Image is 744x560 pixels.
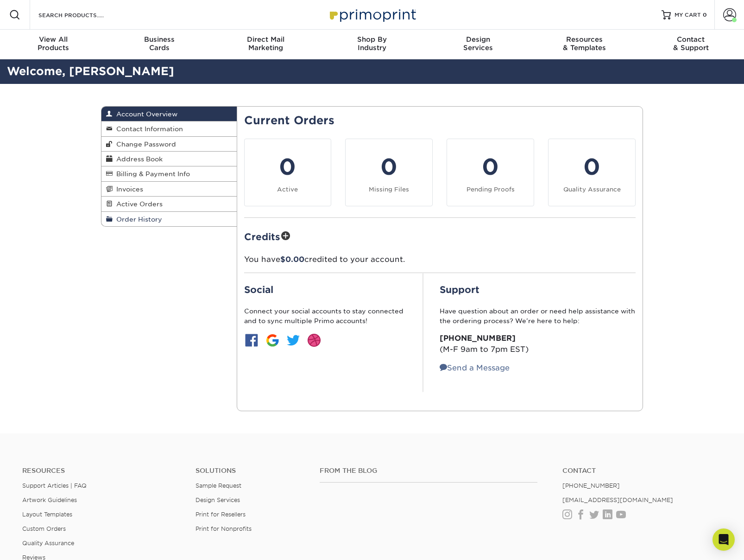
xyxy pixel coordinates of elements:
[563,186,621,193] small: Quality Assurance
[265,333,280,348] img: btn-google.jpg
[531,30,637,59] a: Resources& Templates
[548,139,636,206] a: 0 Quality Assurance
[369,186,409,193] small: Missing Files
[106,35,212,44] span: Business
[277,186,298,193] small: Active
[531,35,637,44] span: Resources
[638,35,744,44] span: Contact
[467,186,515,193] small: Pending Proofs
[320,467,537,475] h4: From the Blog
[101,137,237,152] a: Change Password
[213,35,319,44] span: Direct Mail
[195,525,252,532] a: Print for Nonprofits
[326,5,418,25] img: Primoprint
[244,114,636,127] h2: Current Orders
[675,11,701,19] span: MY CART
[319,35,425,44] span: Shop By
[703,12,707,18] span: 0
[440,363,510,372] a: Send a Message
[345,139,433,206] a: 0 Missing Files
[244,306,406,325] p: Connect your social accounts to stay connected and to sync multiple Primo accounts!
[113,155,163,163] span: Address Book
[101,121,237,136] a: Contact Information
[195,496,240,503] a: Design Services
[286,333,301,348] img: btn-twitter.jpg
[101,166,237,181] a: Billing & Payment Info
[554,150,630,184] div: 0
[453,150,528,184] div: 0
[195,482,241,489] a: Sample Request
[562,482,620,489] a: [PHONE_NUMBER]
[440,284,636,295] h2: Support
[280,255,304,264] span: $0.00
[101,212,237,226] a: Order History
[425,35,531,52] div: Services
[22,467,182,475] h4: Resources
[319,35,425,52] div: Industry
[307,333,322,348] img: btn-dribbble.jpg
[106,30,212,59] a: BusinessCards
[213,30,319,59] a: Direct MailMarketing
[447,139,534,206] a: 0 Pending Proofs
[195,511,246,518] a: Print for Resellers
[38,9,128,20] input: SEARCH PRODUCTS.....
[2,532,79,557] iframe: Google Customer Reviews
[440,306,636,325] p: Have question about an order or need help assistance with the ordering process? We’re here to help:
[244,284,406,295] h2: Social
[638,35,744,52] div: & Support
[101,107,237,121] a: Account Overview
[113,110,177,118] span: Account Overview
[213,35,319,52] div: Marketing
[113,200,163,208] span: Active Orders
[319,30,425,59] a: Shop ByIndustry
[531,35,637,52] div: & Templates
[195,467,305,475] h4: Solutions
[351,150,427,184] div: 0
[562,496,673,503] a: [EMAIL_ADDRESS][DOMAIN_NAME]
[440,333,636,355] p: (M-F 9am to 7pm EST)
[113,140,176,148] span: Change Password
[113,216,162,223] span: Order History
[562,467,722,475] a: Contact
[244,333,259,348] img: btn-facebook.jpg
[425,35,531,44] span: Design
[244,229,636,243] h2: Credits
[113,170,190,178] span: Billing & Payment Info
[106,35,212,52] div: Cards
[712,528,735,551] div: Open Intercom Messenger
[101,182,237,197] a: Invoices
[113,125,183,133] span: Contact Information
[101,152,237,166] a: Address Book
[101,197,237,211] a: Active Orders
[113,185,143,193] span: Invoices
[22,511,72,518] a: Layout Templates
[425,30,531,59] a: DesignServices
[22,525,66,532] a: Custom Orders
[440,334,516,343] strong: [PHONE_NUMBER]
[244,254,636,265] p: You have credited to your account.
[22,482,87,489] a: Support Articles | FAQ
[22,496,77,503] a: Artwork Guidelines
[638,30,744,59] a: Contact& Support
[244,139,332,206] a: 0 Active
[250,150,326,184] div: 0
